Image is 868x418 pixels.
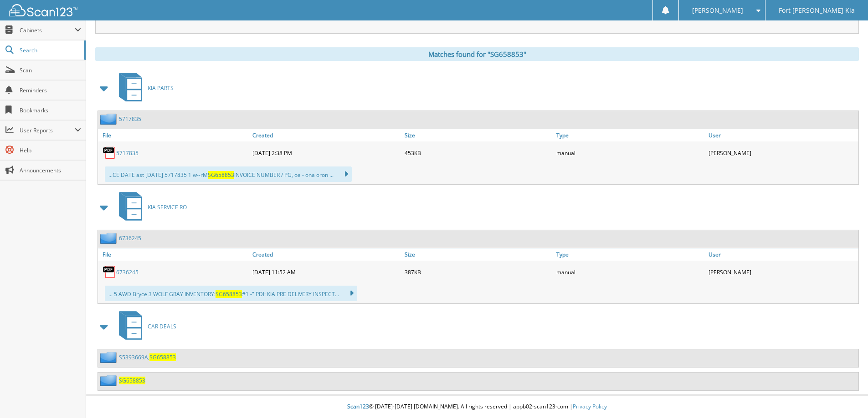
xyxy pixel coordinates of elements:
span: SG658853 [208,171,234,179]
img: folder2.png [100,352,119,363]
img: folder2.png [100,375,119,386]
span: Announcements [20,166,81,174]
span: SG658853 [149,353,176,361]
div: Matches found for "SG658853" [95,47,859,61]
a: 6736245 [119,234,141,242]
span: Search [20,46,80,54]
img: PDF.png [103,265,116,279]
a: Privacy Policy [573,403,607,410]
span: Fort [PERSON_NAME] Kia [779,8,855,13]
img: folder2.png [100,113,119,125]
a: File [98,248,250,261]
a: 5717835 [116,149,139,157]
div: manual [554,144,706,162]
a: KIA PARTS [113,70,174,106]
img: scan123-logo-white.svg [9,4,77,16]
a: Size [402,129,555,141]
span: Scan123 [347,403,369,410]
a: User [706,248,858,261]
span: Help [20,146,81,154]
a: S5393669A,SG658853 [119,353,176,361]
a: 5717835 [119,115,141,123]
span: Scan [20,66,81,74]
span: KIA SERVICE RO [148,203,187,211]
div: 453KB [402,144,555,162]
a: Type [554,248,706,261]
a: Created [250,129,402,141]
span: Cabinets [20,26,75,34]
div: manual [554,263,706,281]
a: Created [250,248,402,261]
div: [PERSON_NAME] [706,263,858,281]
span: Bookmarks [20,106,81,114]
span: SG658853 [216,290,242,298]
span: CAR DEALS [148,322,176,330]
span: [PERSON_NAME] [692,8,743,13]
span: KIA PARTS [148,84,174,92]
img: PDF.png [103,146,116,160]
a: KIA SERVICE RO [113,189,187,225]
div: ...CE DATE ast [DATE] 5717835 1 w--rM INVOICE NUMBER / PG, oa - ona oron ... [105,166,352,182]
a: Type [554,129,706,141]
img: folder2.png [100,232,119,244]
div: [DATE] 11:52 AM [250,263,402,281]
div: © [DATE]-[DATE] [DOMAIN_NAME]. All rights reserved | appb02-scan123-com | [86,396,868,418]
a: SG658853 [119,377,145,384]
div: [PERSON_NAME] [706,144,858,162]
a: 6736245 [116,268,139,276]
a: CAR DEALS [113,308,176,344]
a: User [706,129,858,141]
span: Reminders [20,86,81,94]
div: [DATE] 2:38 PM [250,144,402,162]
a: File [98,129,250,141]
a: Size [402,248,555,261]
span: User Reports [20,126,75,134]
div: 387KB [402,263,555,281]
div: ... 5 AWD Bryce 3 WOLF GRAY INVENTORY: #1 -" PDI: KIA PRE DELIVERY INSPECT... [105,286,357,301]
